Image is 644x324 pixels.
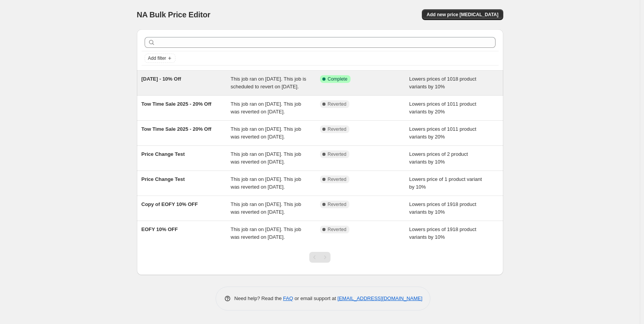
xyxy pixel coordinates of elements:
span: Tow Time Sale 2025 - 20% Off [142,101,212,107]
a: FAQ [283,295,293,301]
span: Add new price [MEDICAL_DATA] [427,12,498,18]
span: Reverted [328,101,347,107]
span: Reverted [328,176,347,182]
span: This job ran on [DATE]. This job was reverted on [DATE]. [231,126,301,140]
span: This job ran on [DATE]. This job was reverted on [DATE]. [231,201,301,215]
span: Need help? Read the [234,295,283,301]
span: Lowers prices of 2 product variants by 10% [409,151,468,165]
span: Add filter [148,55,166,61]
span: This job ran on [DATE]. This job was reverted on [DATE]. [231,151,301,165]
nav: Pagination [309,252,330,263]
span: NA Bulk Price Editor [137,10,211,19]
span: This job ran on [DATE]. This job was reverted on [DATE]. [231,101,301,115]
span: Lowers price of 1 product variant by 10% [409,176,482,190]
span: Price Change Test [142,151,185,157]
span: Reverted [328,126,347,132]
span: Reverted [328,151,347,157]
button: Add filter [145,54,175,63]
span: Lowers prices of 1011 product variants by 20% [409,126,476,140]
span: This job ran on [DATE]. This job was reverted on [DATE]. [231,176,301,190]
span: This job ran on [DATE]. This job is scheduled to revert on [DATE]. [231,76,306,89]
span: Reverted [328,201,347,208]
span: Complete [328,76,347,82]
span: Lowers prices of 1011 product variants by 20% [409,101,476,115]
span: Copy of EOFY 10% OFF [142,201,198,207]
span: Price Change Test [142,176,185,182]
span: Reverted [328,226,347,233]
span: Lowers prices of 1018 product variants by 10% [409,76,476,89]
span: Tow Time Sale 2025 - 20% Off [142,126,212,132]
button: Add new price [MEDICAL_DATA] [422,9,503,20]
span: [DATE] - 10% Off [142,76,181,82]
a: [EMAIL_ADDRESS][DOMAIN_NAME] [337,295,422,301]
span: or email support at [293,295,337,301]
span: EOFY 10% OFF [142,226,178,232]
span: Lowers prices of 1918 product variants by 10% [409,226,476,240]
span: This job ran on [DATE]. This job was reverted on [DATE]. [231,226,301,240]
span: Lowers prices of 1918 product variants by 10% [409,201,476,215]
